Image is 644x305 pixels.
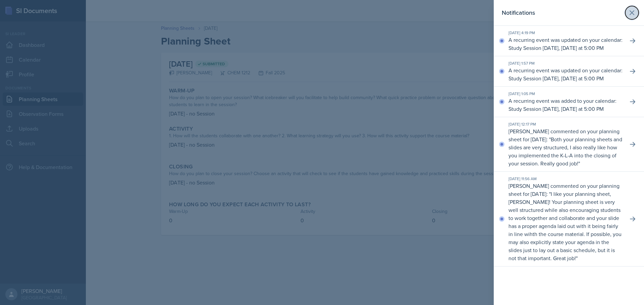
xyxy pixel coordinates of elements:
div: [DATE] 11:56 AM [508,176,623,182]
p: A recurring event was updated on your calendar: Study Session [DATE], [DATE] at 5:00 PM [508,66,623,82]
p: I like your planning sheet, [PERSON_NAME]! Your planning sheet is very well structured while also... [508,190,622,262]
div: [DATE] 12:17 PM [508,121,623,127]
div: [DATE] 1:05 PM [508,91,623,97]
h2: Notifications [502,8,535,17]
p: [PERSON_NAME] commented on your planning sheet for [DATE]: " " [508,127,623,167]
div: [DATE] 1:57 PM [508,60,623,66]
div: [DATE] 4:19 PM [508,30,623,36]
p: [PERSON_NAME] commented on your planning sheet for [DATE]: " " [508,182,623,262]
p: Both your planning sheets and slides are very structured, I also really like how you implemented ... [508,136,622,167]
p: A recurring event was updated on your calendar: Study Session [DATE], [DATE] at 5:00 PM [508,36,623,52]
p: A recurring event was added to your calendar: Study Session [DATE], [DATE] at 5:00 PM [508,97,623,113]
